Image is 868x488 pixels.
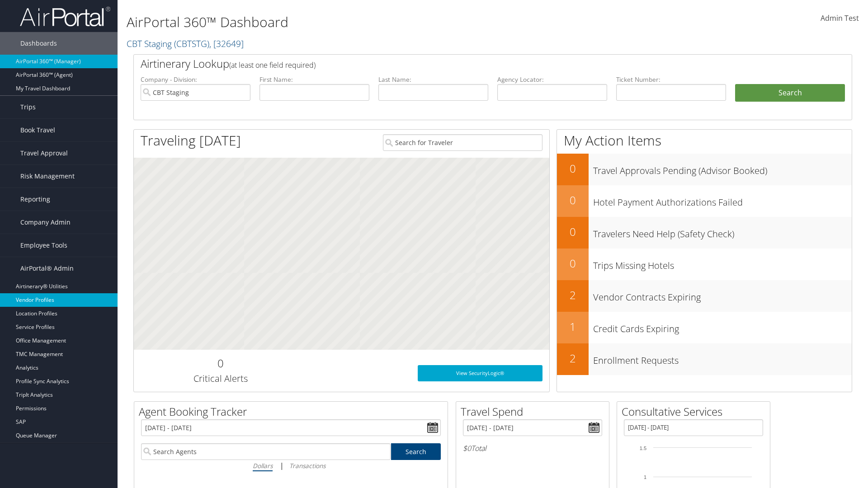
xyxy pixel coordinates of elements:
[229,60,316,70] span: (at least one field required)
[141,443,391,460] input: Search Agents
[463,443,471,453] span: $0
[497,75,607,84] label: Agency Locator:
[593,255,852,272] h3: Trips Missing Hotels
[557,343,852,375] a: 2Enrollment Requests
[391,443,441,460] a: Search
[174,38,209,50] span: ( CBTSTG )
[557,351,589,366] h2: 2
[593,192,852,209] h3: Hotel Payment Authorizations Failed
[593,160,852,177] h3: Travel Approvals Pending (Advisor Booked)
[557,131,852,150] h1: My Action Items
[557,161,589,176] h2: 0
[821,5,859,33] a: Admin Test
[461,404,609,419] h2: Travel Spend
[557,224,589,239] h2: 0
[20,234,67,257] span: Employee Tools
[557,312,852,343] a: 1Credit Cards Expiring
[289,461,325,470] i: Transactions
[20,32,57,55] span: Dashboards
[557,249,852,280] a: 0Trips Missing Hotels
[557,185,852,217] a: 0Hotel Payment Authorizations Failed
[259,75,369,84] label: First Name:
[644,474,646,480] tspan: 1
[557,256,589,271] h2: 0
[557,192,589,208] h2: 0
[593,223,852,240] h3: Travelers Need Help (Safety Check)
[20,96,36,118] span: Trips
[557,287,589,303] h2: 2
[622,404,770,419] h2: Consultative Services
[127,13,615,32] h1: AirPortal 360™ Dashboard
[20,188,50,211] span: Reporting
[616,75,726,84] label: Ticket Number:
[20,142,68,164] span: Travel Approval
[640,446,646,451] tspan: 1.5
[20,119,55,141] span: Book Travel
[557,217,852,249] a: 0Travelers Need Help (Safety Check)
[141,460,441,471] div: |
[141,56,785,71] h2: Airtinerary Lookup
[141,372,300,385] h3: Critical Alerts
[557,154,852,185] a: 0Travel Approvals Pending (Advisor Booked)
[593,286,852,304] h3: Vendor Contracts Expiring
[209,38,244,50] span: , [ 32649 ]
[735,84,845,102] button: Search
[383,134,542,151] input: Search for Traveler
[20,211,71,234] span: Company Admin
[821,13,859,23] span: Admin Test
[141,356,300,371] h2: 0
[557,319,589,334] h2: 1
[593,318,852,335] h3: Credit Cards Expiring
[139,404,448,419] h2: Agent Booking Tracker
[20,6,110,27] img: airportal-logo.png
[141,131,241,150] h1: Traveling [DATE]
[463,443,602,453] h6: Total
[378,75,488,84] label: Last Name:
[418,365,542,381] a: View SecurityLogic®
[20,165,75,188] span: Risk Management
[141,75,250,84] label: Company - Division:
[127,38,244,50] a: CBT Staging
[20,257,74,280] span: AirPortal® Admin
[253,461,273,470] i: Dollars
[593,350,852,367] h3: Enrollment Requests
[557,280,852,312] a: 2Vendor Contracts Expiring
